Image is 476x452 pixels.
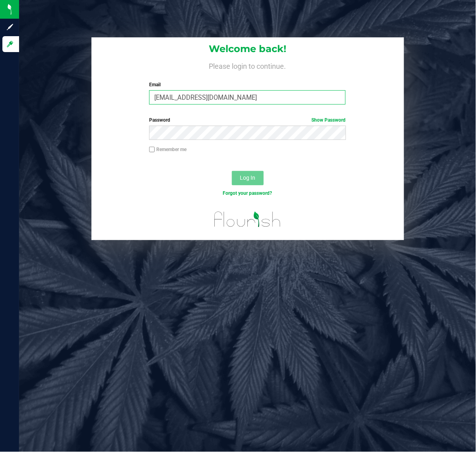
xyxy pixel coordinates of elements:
inline-svg: Log in [6,40,14,48]
input: Remember me [149,147,155,152]
a: Show Password [311,117,346,123]
h4: Please login to continue. [91,60,404,70]
inline-svg: Sign up [6,23,14,31]
h1: Welcome back! [91,44,404,54]
label: Remember me [149,146,187,153]
span: Password [149,117,170,123]
span: Log In [240,175,255,181]
img: flourish_logo.svg [208,205,287,234]
a: Forgot your password? [223,190,272,196]
button: Log In [232,171,264,185]
label: Email [149,81,346,88]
